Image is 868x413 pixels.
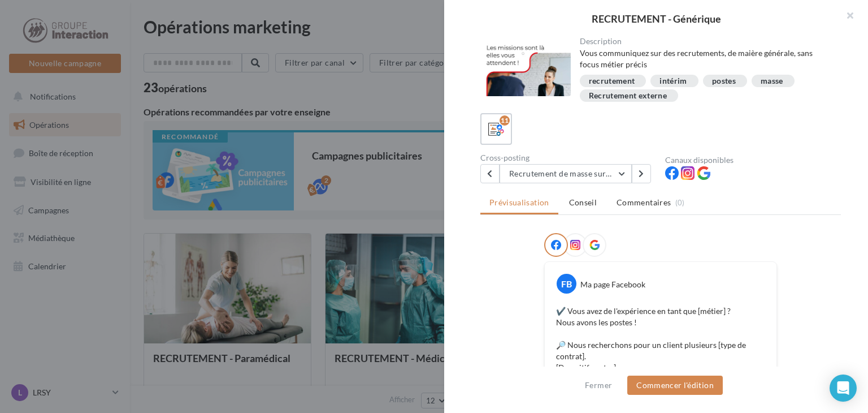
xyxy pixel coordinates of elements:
button: Commencer l'édition [627,376,723,395]
div: Cross-posting [480,154,656,162]
div: RECRUTEMENT - Générique [462,14,850,24]
div: Description [580,37,832,45]
div: postes [712,77,736,85]
div: Ma page Facebook [580,279,645,290]
span: Commentaires [617,197,671,208]
span: (0) [675,198,685,207]
button: Recrutement de masse sur un poste 2 [500,164,632,183]
div: intérim [659,77,687,85]
div: Open Intercom Messenger [830,375,857,402]
button: Fermer [580,378,617,392]
div: Recrutement externe [589,92,667,100]
div: masse [761,77,783,85]
div: FB [557,274,576,294]
div: 11 [500,115,510,126]
div: recrutement [589,77,635,85]
div: Canaux disponibles [665,156,841,164]
span: Conseil [569,197,597,207]
div: Vous communiquez sur des recrutements, de maière générale, sans focus métier précis [580,48,832,70]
